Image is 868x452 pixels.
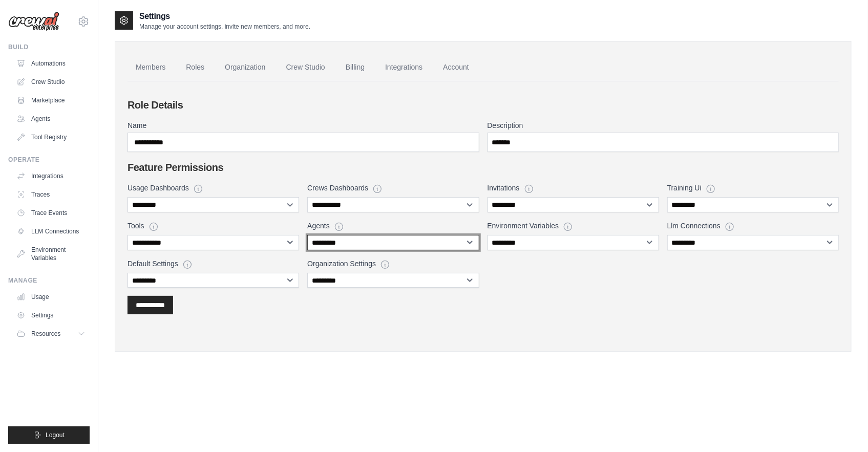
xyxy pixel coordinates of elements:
a: Integrations [377,54,431,81]
a: Tool Registry [12,129,90,145]
label: Llm Connections [667,221,721,231]
div: Operate [8,156,90,164]
button: Resources [12,326,90,342]
div: Manage [8,276,90,285]
label: Default Settings [128,259,178,269]
label: Usage Dashboards [128,183,189,193]
label: Invitations [488,183,520,193]
img: Logo [8,12,59,31]
a: Account [435,54,477,81]
label: Name [128,120,479,131]
span: Logout [46,431,65,439]
button: Logout [8,426,90,444]
span: Resources [31,330,60,338]
a: Integrations [12,168,90,184]
a: Agents [12,111,90,127]
a: Crew Studio [278,54,333,81]
h2: Settings [139,10,310,23]
label: Crews Dashboards [307,183,368,193]
a: Usage [12,289,90,305]
label: Training Ui [667,183,702,193]
label: Organization Settings [307,259,376,269]
a: Marketplace [12,92,90,109]
label: Environment Variables [488,221,559,231]
label: Description [488,120,839,131]
a: Crew Studio [12,74,90,90]
a: Members [128,54,174,81]
h2: Role Details [128,98,839,112]
a: Trace Events [12,205,90,221]
label: Tools [128,221,144,231]
div: Build [8,43,90,51]
h2: Feature Permissions [128,160,839,175]
a: Settings [12,307,90,324]
a: Organization [217,54,273,81]
a: LLM Connections [12,223,90,240]
a: Roles [178,54,213,81]
label: Agents [307,221,330,231]
a: Traces [12,186,90,203]
a: Environment Variables [12,242,90,266]
p: Manage your account settings, invite new members, and more. [139,23,310,31]
a: Automations [12,55,90,72]
a: Billing [337,54,373,81]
